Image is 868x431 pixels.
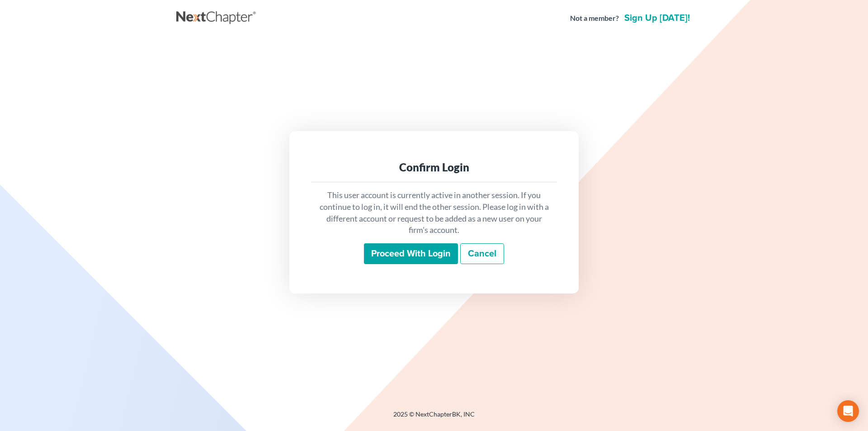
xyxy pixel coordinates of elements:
div: 2025 © NextChapterBK, INC [176,410,692,426]
a: Cancel [460,243,504,264]
p: This user account is currently active in another session. If you continue to log in, it will end ... [318,189,550,236]
a: Sign up [DATE]! [623,14,692,23]
div: Confirm Login [318,160,550,175]
input: Proceed with login [364,243,458,264]
strong: Not a member? [570,13,619,24]
div: Open Intercom Messenger [837,400,859,422]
